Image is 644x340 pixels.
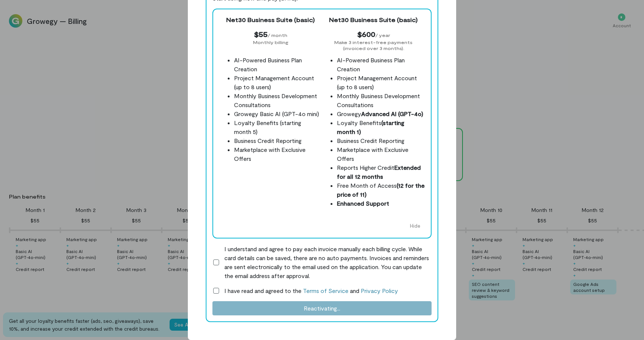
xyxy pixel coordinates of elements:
[234,136,322,145] li: Business Credit Reporting
[357,29,375,38] span: $600
[337,91,425,109] li: Monthly Business Development Consultations
[337,145,425,163] li: Marketplace with Exclusive Offers
[337,163,425,181] li: Reports Higher Credit
[212,301,432,315] button: Reactivating...
[234,56,322,74] li: AI-Powered Business Plan Creation
[219,39,322,51] div: Monthly billing
[303,287,348,294] a: Terms of Service
[375,32,390,38] span: / year
[234,109,322,118] li: Growegy Basic AI (GPT-4o mini)
[337,181,425,199] li: Free Month of Access
[337,136,425,145] li: Business Credit Reporting
[337,56,425,74] li: AI-Powered Business Plan Creation
[234,91,322,109] li: Monthly Business Development Consultations
[322,15,425,24] div: Net30 Business Suite (basic)
[212,244,432,280] label: I understand and agree to pay each invoice manually each billing cycle. While card details can be...
[361,287,398,294] a: Privacy Policy
[234,74,322,91] li: Project Management Account (up to 8 users)
[337,74,425,91] li: Project Management Account (up to 8 users)
[234,145,322,163] li: Marketplace with Exclusive Offers
[234,118,322,136] li: Loyalty Benefits (starting month 5)
[322,39,425,51] div: Make 3 interest-free payments (invoiced over 3 months).
[224,286,398,295] span: I have read and agreed to the and
[337,200,389,207] strong: Enhanced Support
[361,110,423,117] strong: Advanced AI (GPT-4o)
[405,220,425,232] button: Hide
[219,15,322,24] div: Net30 Business Suite (basic)
[337,109,425,118] li: Growegy
[337,118,425,136] li: Loyalty Benefits
[268,32,287,38] span: / month
[254,29,268,38] span: $55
